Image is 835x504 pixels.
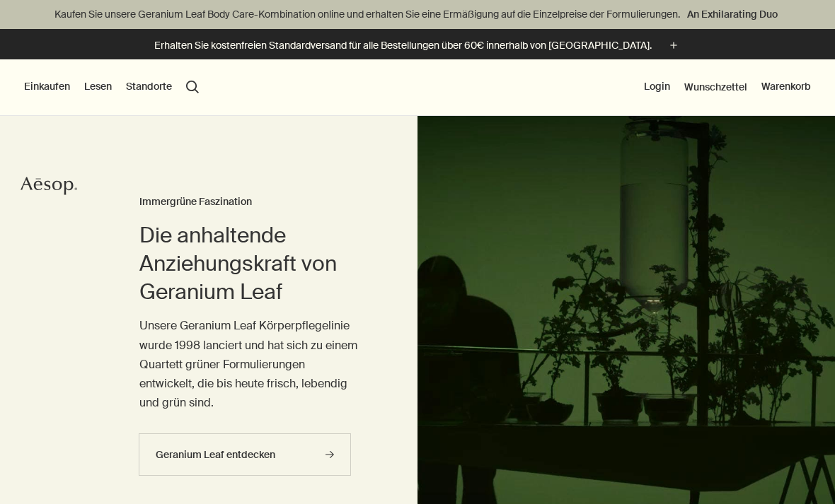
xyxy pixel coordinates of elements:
[24,59,199,116] nav: primary
[154,38,652,53] p: Erhalten Sie kostenfreien Standardversand für alle Bestellungen über 60€ innerhalb von [GEOGRAPHI...
[24,80,70,94] button: Einkaufen
[761,80,811,94] button: Warenkorb
[154,37,681,54] button: Erhalten Sie kostenfreien Standardversand für alle Bestellungen über 60€ innerhalb von [GEOGRAPHI...
[139,194,361,211] h3: Immergrüne Faszination
[84,80,112,94] button: Lesen
[126,80,172,94] button: Standorte
[684,81,747,93] a: Wunschzettel
[644,80,670,94] button: Login
[139,221,361,306] h2: Die anhaltende Anziehungskraft von Geranium Leaf
[186,81,199,93] button: Menüpunkt "Suche" öffnen
[21,175,77,197] svg: Aesop
[139,316,361,412] p: Unsere Geranium Leaf Körperpflegelinie wurde 1998 lanciert und hat sich zu einem Quartett grüner ...
[644,59,811,116] nav: supplementary
[21,175,77,200] a: Aesop
[14,7,821,22] p: Kaufen Sie unsere Geranium Leaf Body Care-Kombination online und erhalten Sie eine Ermäßigung auf...
[139,433,351,476] a: Geranium Leaf entdecken
[684,6,781,22] a: An Exhilarating Duo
